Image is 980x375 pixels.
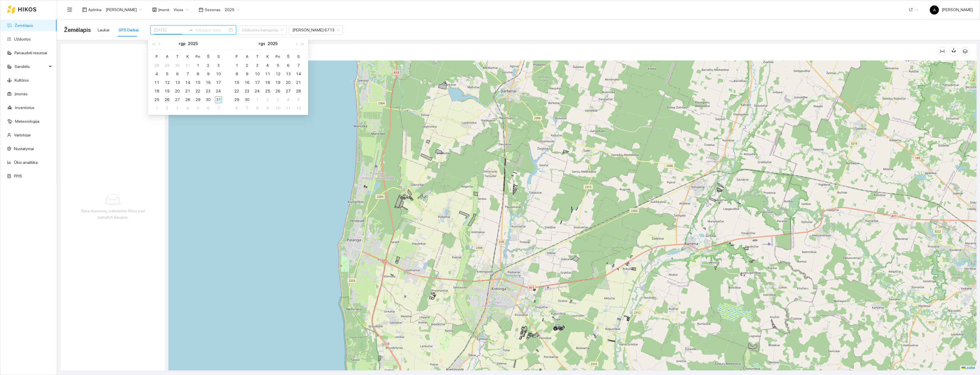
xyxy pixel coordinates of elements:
[244,88,250,94] div: 23
[193,61,203,70] td: 2025-08-01
[283,87,293,95] td: 2025-09-27
[232,61,242,70] td: 2025-09-01
[233,88,240,94] div: 22
[152,52,162,61] th: P
[213,104,224,112] td: 2025-09-07
[274,62,281,69] div: 5
[182,87,193,95] td: 2025-08-21
[293,95,304,104] td: 2025-10-05
[252,104,262,112] td: 2025-10-08
[264,62,271,69] div: 4
[274,70,281,77] div: 12
[194,105,201,112] div: 5
[295,105,302,112] div: 12
[194,79,201,86] div: 15
[233,105,240,112] div: 6
[244,79,250,86] div: 16
[174,105,181,112] div: 3
[232,52,242,61] th: P
[264,88,271,94] div: 25
[184,88,191,94] div: 21
[232,104,242,112] td: 2025-10-06
[82,7,87,12] span: layout
[184,70,191,77] div: 7
[164,88,170,94] div: 19
[242,87,252,95] td: 2025-09-23
[233,62,240,69] div: 1
[203,61,213,70] td: 2025-08-02
[205,79,212,86] div: 16
[273,78,283,87] td: 2025-09-19
[252,95,262,104] td: 2025-10-01
[205,105,212,112] div: 6
[213,52,224,61] th: S
[292,26,340,34] span: Massey Ferguson 6713
[215,79,222,86] div: 17
[215,88,222,94] div: 24
[274,96,281,103] div: 3
[264,105,271,112] div: 9
[274,88,281,94] div: 26
[285,70,292,77] div: 13
[172,87,182,95] td: 2025-08-20
[273,104,283,112] td: 2025-10-10
[162,78,172,87] td: 2025-08-12
[152,78,162,87] td: 2025-08-11
[285,62,292,69] div: 6
[232,78,242,87] td: 2025-09-15
[909,5,918,14] span: LT
[14,133,31,137] a: Vartotojai
[152,87,162,95] td: 2025-08-18
[295,70,302,77] div: 14
[205,88,212,94] div: 23
[213,95,224,104] td: 2025-08-31
[188,28,193,32] span: swap-right
[262,78,273,87] td: 2025-09-18
[293,78,304,87] td: 2025-09-21
[273,95,283,104] td: 2025-10-03
[252,61,262,70] td: 2025-09-03
[164,96,170,103] div: 26
[172,70,182,78] td: 2025-08-06
[262,104,273,112] td: 2025-10-09
[254,62,261,69] div: 3
[268,38,278,49] button: 2025
[193,78,203,87] td: 2025-08-15
[242,61,252,70] td: 2025-09-02
[193,87,203,95] td: 2025-08-22
[119,27,139,33] div: GPS Darbai
[152,61,162,70] td: 2025-07-28
[14,37,31,41] a: Užduotys
[88,7,102,13] span: Aplinka :
[164,79,170,86] div: 12
[172,95,182,104] td: 2025-08-27
[285,96,292,103] div: 4
[14,146,34,151] a: Nustatymai
[162,87,172,95] td: 2025-08-19
[215,96,222,103] div: 31
[242,104,252,112] td: 2025-10-07
[933,5,936,15] span: A
[199,7,203,12] span: calendar
[184,79,191,86] div: 14
[213,87,224,95] td: 2025-08-24
[172,104,182,112] td: 2025-09-03
[252,87,262,95] td: 2025-09-24
[242,52,252,61] th: A
[203,87,213,95] td: 2025-08-23
[264,79,271,86] div: 18
[244,96,250,103] div: 30
[213,61,224,70] td: 2025-08-03
[961,366,975,370] a: Leaflet
[164,62,170,69] div: 29
[182,78,193,87] td: 2025-08-14
[295,96,302,103] div: 5
[164,70,170,77] div: 5
[274,105,281,112] div: 10
[64,4,75,15] button: menu-fold
[194,62,201,69] div: 1
[273,87,283,95] td: 2025-09-26
[179,38,186,49] button: rgp
[193,104,203,112] td: 2025-09-05
[938,49,947,54] span: column-width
